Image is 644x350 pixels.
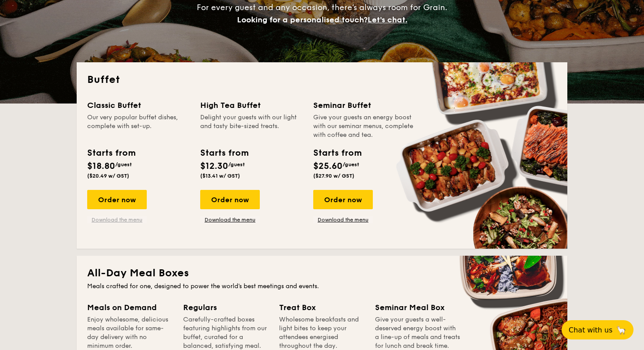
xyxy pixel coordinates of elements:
[228,161,245,168] span: /guest
[87,99,190,111] div: Classic Buffet
[87,173,129,179] span: ($20.49 w/ GST)
[313,173,354,179] span: ($27.90 w/ GST)
[87,190,147,209] div: Order now
[375,301,460,314] div: Seminar Meal Box
[313,146,361,160] div: Starts from
[200,146,248,160] div: Starts from
[87,113,190,139] div: Our very popular buffet dishes, complete with set-up.
[87,266,557,280] h2: All-Day Meal Boxes
[200,190,260,209] div: Order now
[569,326,612,334] span: Chat with us
[200,173,240,179] span: ($13.41 w/ GST)
[279,301,364,314] div: Treat Box
[87,146,135,160] div: Starts from
[87,161,115,171] span: $18.80
[313,161,343,171] span: $25.60
[616,325,626,335] span: 🦙
[200,113,303,139] div: Delight your guests with our light and tasty bite-sized treats.
[313,113,416,139] div: Give your guests an energy boost with our seminar menus, complete with coffee and tea.
[183,301,269,314] div: Regulars
[562,320,633,339] button: Chat with us🦙
[368,15,407,25] span: Let's chat.
[87,216,147,223] a: Download the menu
[200,161,228,171] span: $12.30
[200,99,303,111] div: High Tea Buffet
[313,99,416,111] div: Seminar Buffet
[87,301,173,314] div: Meals on Demand
[343,161,359,168] span: /guest
[313,216,373,223] a: Download the menu
[115,161,132,168] span: /guest
[200,216,260,223] a: Download the menu
[87,282,557,291] div: Meals crafted for one, designed to power the world's best meetings and events.
[237,15,368,25] span: Looking for a personalised touch?
[313,190,373,209] div: Order now
[87,73,557,87] h2: Buffet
